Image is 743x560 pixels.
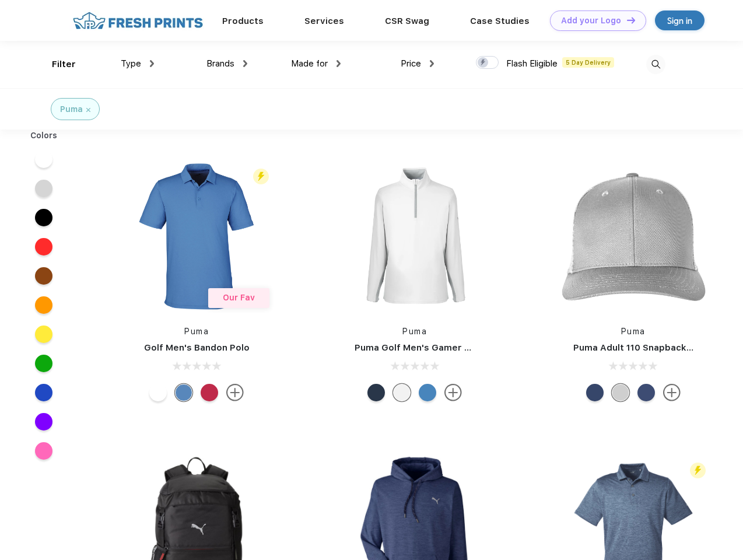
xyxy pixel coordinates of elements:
a: Puma Golf Men's Gamer Golf Quarter-Zip [355,342,539,353]
a: Puma [402,327,427,336]
span: Price [401,58,421,69]
a: Sign in [655,10,705,30]
div: Colors [22,129,66,142]
a: Puma [184,327,209,336]
img: more.svg [663,384,681,401]
img: func=resize&h=266 [119,159,274,314]
img: func=resize&h=266 [337,159,492,314]
a: Golf Men's Bandon Polo [144,342,250,353]
a: Products [222,16,264,26]
a: Puma [621,327,646,336]
img: DT [627,17,635,23]
img: fo%20logo%202.webp [69,10,206,31]
span: Made for [291,58,328,69]
div: Lake Blue [175,384,192,401]
div: Bright Cobalt [419,384,436,401]
img: more.svg [444,384,462,401]
div: Filter [52,58,76,71]
span: Our Fav [223,293,255,302]
img: flash_active_toggle.svg [253,169,269,184]
div: Sign in [667,14,692,27]
div: Quarry Brt Whit [612,384,629,401]
span: 5 Day Delivery [562,57,614,68]
div: Peacoat Qut Shd [637,384,655,401]
img: desktop_search.svg [646,55,665,74]
div: Bright White [393,384,411,401]
div: Peacoat with Qut Shd [586,384,604,401]
div: Ski Patrol [201,384,218,401]
a: Services [304,16,344,26]
a: CSR Swag [385,16,429,26]
img: dropdown.png [243,60,247,67]
img: filter_cancel.svg [86,108,90,112]
div: Add your Logo [561,16,621,26]
img: flash_active_toggle.svg [690,463,706,478]
img: dropdown.png [337,60,341,67]
div: Puma [60,103,83,116]
img: func=resize&h=266 [556,159,711,314]
img: dropdown.png [430,60,434,67]
img: dropdown.png [150,60,154,67]
div: Navy Blazer [367,384,385,401]
div: Bright White [149,384,167,401]
span: Flash Eligible [506,58,558,69]
span: Type [121,58,141,69]
span: Brands [206,58,234,69]
img: more.svg [226,384,244,401]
